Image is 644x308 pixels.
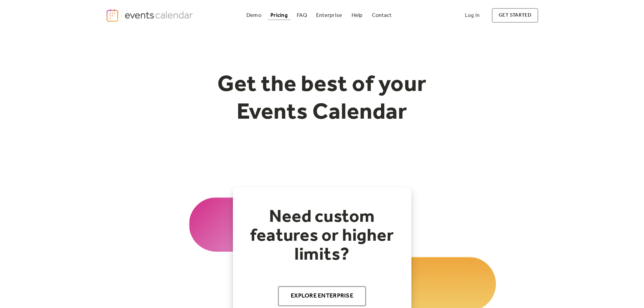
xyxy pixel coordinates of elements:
a: FAQ [294,11,310,20]
div: Help [352,14,363,17]
a: Help [349,11,365,20]
a: Demo [244,11,264,20]
a: Enterprise [313,11,345,20]
div: Contact [372,14,392,17]
a: Pricing [268,11,290,20]
a: Contact [369,11,395,20]
div: FAQ [297,14,307,17]
h2: Need custom features or higher limits? [246,208,398,264]
div: Enterprise [316,14,342,17]
h1: Get the best of your Events Calendar [192,71,452,126]
div: Pricing [270,14,288,17]
a: get started [492,8,538,23]
div: Demo [246,14,261,17]
a: Explore Enterprise [278,286,366,306]
a: Log In [458,8,486,23]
